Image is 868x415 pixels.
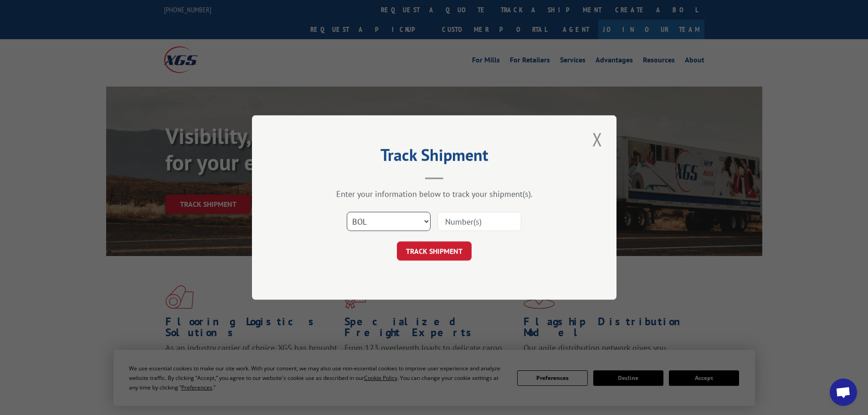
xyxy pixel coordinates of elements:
input: Number(s) [437,212,521,231]
button: TRACK SHIPMENT [397,241,472,261]
h2: Track Shipment [298,149,571,166]
button: Close modal [590,127,605,152]
a: Open chat [830,379,857,406]
div: Enter your information below to track your shipment(s). [298,189,571,199]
